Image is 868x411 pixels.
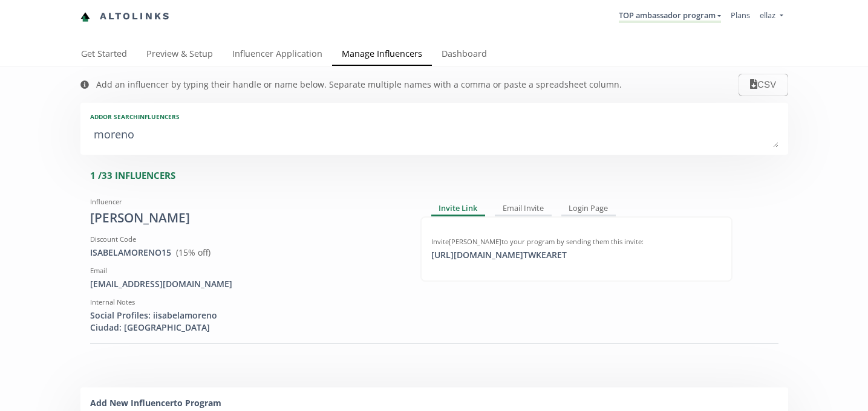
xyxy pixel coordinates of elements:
a: Manage Influencers [332,43,432,67]
div: Add or search INFLUENCERS [90,112,778,121]
a: TOP ambassador program [619,10,721,23]
div: Social Profiles: iisabelamoreno Ciudad: [GEOGRAPHIC_DATA] [90,309,402,334]
div: Add an influencer by typing their handle or name below. Separate multiple names with a comma or p... [96,79,622,91]
div: Influencer [90,197,402,207]
div: Email [90,266,402,276]
a: Get Started [71,43,137,67]
span: ellaz [760,10,775,21]
div: [PERSON_NAME] [90,209,402,227]
a: Plans [731,10,750,21]
button: CSV [739,74,788,96]
div: 1 / 33 INFLUENCERS [90,169,788,182]
div: Invite [PERSON_NAME] to your program by sending them this invite: [431,237,722,247]
a: Influencer Application [223,43,332,67]
div: Discount Code [90,235,402,244]
strong: Add New Influencer to Program [90,397,221,409]
div: Invite Link [431,202,486,216]
a: ellaz [760,10,783,24]
div: [URL][DOMAIN_NAME] TWKEARET [424,249,574,261]
span: ( 15 % off) [176,247,210,258]
div: [EMAIL_ADDRESS][DOMAIN_NAME] [90,278,402,290]
textarea: moreno [90,123,778,147]
img: favicon-32x32.png [80,12,90,22]
a: Dashboard [432,43,497,67]
div: Login Page [561,202,616,216]
a: ISABELAMORENO15 [90,247,171,258]
div: Email Invite [495,202,552,216]
a: Altolinks [80,7,171,27]
div: Internal Notes [90,297,402,307]
a: Preview & Setup [137,43,223,67]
